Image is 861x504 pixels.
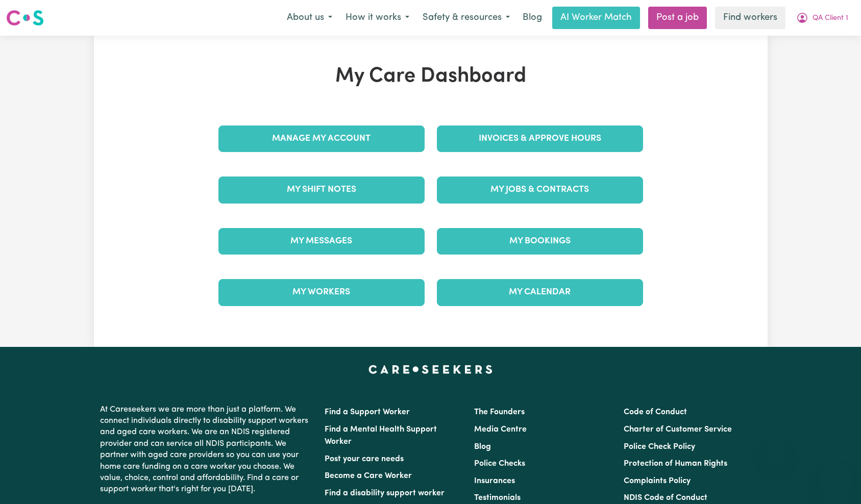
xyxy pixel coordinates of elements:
[325,425,437,446] a: Find a Mental Health Support Worker
[218,125,425,152] a: Manage My Account
[218,228,425,255] a: My Messages
[6,6,44,30] a: Careseekers logo
[624,408,687,416] a: Code of Conduct
[218,177,425,203] a: My Shift Notes
[437,228,643,255] a: My Bookings
[325,472,412,480] a: Become a Care Worker
[6,9,44,27] img: Careseekers logo
[624,425,732,434] a: Charter of Customer Service
[624,443,695,451] a: Police Check Policy
[624,460,727,468] a: Protection of Human Rights
[474,408,525,416] a: The Founders
[280,7,339,29] button: About us
[624,494,707,502] a: NDIS Code of Conduct
[325,408,410,416] a: Find a Support Worker
[474,494,521,502] a: Testimonials
[813,13,848,24] span: QA Client 1
[790,7,855,29] button: My Account
[437,125,643,152] a: Invoices & Approve Hours
[339,7,416,29] button: How it works
[474,425,527,434] a: Media Centre
[212,64,649,89] h1: My Care Dashboard
[368,365,493,373] a: Careseekers home page
[218,279,425,306] a: My Workers
[437,177,643,203] a: My Jobs & Contracts
[715,7,785,29] a: Find workers
[820,463,853,496] iframe: Button to launch messaging window
[325,455,404,463] a: Post your care needs
[624,477,691,485] a: Complaints Policy
[437,279,643,306] a: My Calendar
[325,489,445,497] a: Find a disability support worker
[416,7,516,29] button: Safety & resources
[474,443,491,451] a: Blog
[516,7,548,29] a: Blog
[474,460,525,468] a: Police Checks
[766,439,786,459] iframe: Close message
[648,7,707,29] a: Post a job
[474,477,515,485] a: Insurances
[552,7,640,29] a: AI Worker Match
[100,400,312,499] p: At Careseekers we are more than just a platform. We connect individuals directly to disability su...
